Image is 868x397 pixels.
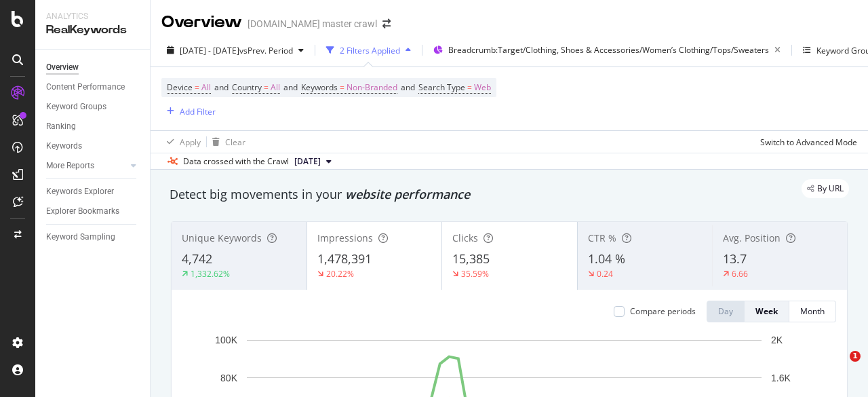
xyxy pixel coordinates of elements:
[214,81,229,93] span: and
[317,250,372,267] span: 1,478,391
[180,45,239,56] span: [DATE] - [DATE]
[239,45,293,56] span: vs Prev. Period
[755,305,778,317] div: Week
[755,131,857,153] button: Switch to Advanced Mode
[182,231,262,244] span: Unique Keywords
[46,11,139,22] div: Analytics
[207,131,245,153] button: Clear
[461,268,489,280] div: 35.59%
[802,179,849,198] div: legacy label
[822,351,854,383] iframe: Intercom live chat
[745,301,789,322] button: Week
[46,80,140,94] a: Content Performance
[630,305,696,317] div: Compare periods
[180,106,216,117] div: Add Filter
[723,250,747,267] span: 13.7
[248,17,377,31] div: [DOMAIN_NAME] master crawl
[401,81,415,93] span: and
[800,305,825,317] div: Month
[467,81,472,93] span: =
[707,301,745,322] button: Day
[46,139,140,153] a: Keywords
[220,373,238,383] text: 80K
[180,136,201,148] div: Apply
[321,39,416,61] button: 2 Filters Applied
[301,81,338,93] span: Keywords
[448,44,769,56] span: Breadcrumb: Target/Clothing, Shoes & Accessories/Women’s Clothing/Tops/Sweaters
[588,250,625,267] span: 1.04 %
[289,153,337,170] button: [DATE]
[46,204,140,219] a: Explorer Bookmarks
[723,231,781,244] span: Avg. Position
[46,185,140,199] a: Keywords Explorer
[418,81,465,93] span: Search Type
[340,81,344,93] span: =
[850,351,861,362] span: 1
[195,81,199,93] span: =
[760,136,857,148] div: Switch to Advanced Mode
[215,335,237,345] text: 100K
[167,81,193,93] span: Device
[789,301,836,322] button: Month
[718,305,733,317] div: Day
[382,19,391,29] div: arrow-right-arrow-left
[428,39,786,61] button: Breadcrumb:Target/Clothing, Shoes & Accessories/Women’s Clothing/Tops/Sweaters
[283,81,298,93] span: and
[46,119,140,134] a: Ranking
[232,81,262,93] span: Country
[597,268,613,280] div: 0.24
[46,80,125,94] div: Content Performance
[46,159,127,173] a: More Reports
[46,60,140,75] a: Overview
[161,11,242,34] div: Overview
[46,159,94,173] div: More Reports
[271,78,280,97] span: All
[817,185,844,193] span: By URL
[588,231,616,244] span: CTR %
[326,268,354,280] div: 20.22%
[317,231,373,244] span: Impressions
[264,81,269,93] span: =
[771,335,783,345] text: 2K
[46,185,114,199] div: Keywords Explorer
[201,78,211,97] span: All
[46,60,79,75] div: Overview
[347,78,397,97] span: Non-Branded
[46,204,119,219] div: Explorer Bookmarks
[340,45,400,56] div: 2 Filters Applied
[161,103,216,119] button: Add Filter
[161,131,201,153] button: Apply
[46,100,140,114] a: Keyword Groups
[452,231,478,244] span: Clicks
[46,22,139,38] div: RealKeywords
[182,250,212,267] span: 4,742
[452,250,490,267] span: 15,385
[46,100,106,114] div: Keyword Groups
[46,230,140,244] a: Keyword Sampling
[46,119,76,134] div: Ranking
[46,139,82,153] div: Keywords
[161,39,309,61] button: [DATE] - [DATE]vsPrev. Period
[732,268,748,280] div: 6.66
[294,155,321,168] span: 2025 Jul. 28th
[474,78,491,97] span: Web
[225,136,245,148] div: Clear
[46,230,115,244] div: Keyword Sampling
[771,373,791,383] text: 1.6K
[191,268,230,280] div: 1,332.62%
[183,155,289,168] div: Data crossed with the Crawl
